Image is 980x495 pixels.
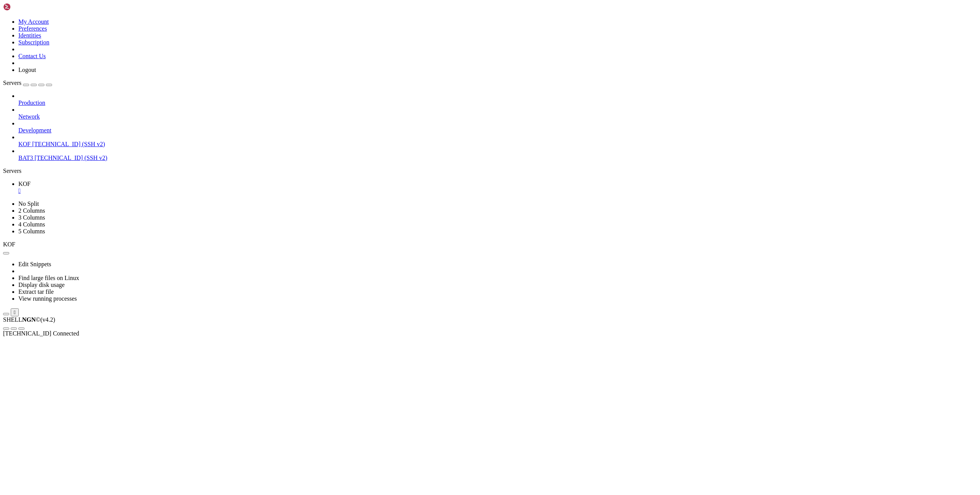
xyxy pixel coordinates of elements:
[18,141,31,147] span: KOF
[18,127,51,134] span: Development
[18,93,977,106] li: Production
[18,32,41,39] a: Identities
[18,214,45,221] a: 3 Columns
[11,308,19,316] button: 
[18,261,51,267] a: Edit Snippets
[18,134,977,148] li: KOF [TECHNICAL_ID] (SSH v2)
[18,113,977,120] a: Network
[18,120,977,134] li: Development
[14,309,16,315] div: 
[18,181,977,194] a: KOF
[18,25,47,32] a: Preferences
[18,187,977,194] a: 
[18,106,977,120] li: Network
[18,18,49,25] a: My Account
[18,228,45,234] a: 5 Columns
[3,168,977,174] div: Servers
[3,241,15,247] span: KOF
[3,80,21,86] span: Servers
[18,155,33,161] span: BAT3
[18,295,77,302] a: View running processes
[18,141,977,148] a: KOF [TECHNICAL_ID] (SSH v2)
[18,221,45,228] a: 4 Columns
[18,148,977,161] li: BAT3 [TECHNICAL_ID] (SSH v2)
[18,127,977,134] a: Development
[3,3,47,11] img: Shellngn
[18,275,79,281] a: Find large files on Linux
[18,113,40,120] span: Network
[18,207,45,214] a: 2 Columns
[18,53,46,59] a: Contact Us
[18,99,45,106] span: Production
[34,155,107,161] span: [TECHNICAL_ID] (SSH v2)
[18,181,31,187] span: KOF
[18,39,49,46] a: Subscription
[3,80,52,86] a: Servers
[18,200,39,207] a: No Split
[18,67,36,73] a: Logout
[18,288,54,295] a: Extract tar file
[18,282,65,288] a: Display disk usage
[18,155,977,161] a: BAT3 [TECHNICAL_ID] (SSH v2)
[32,141,105,147] span: [TECHNICAL_ID] (SSH v2)
[18,99,977,106] a: Production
